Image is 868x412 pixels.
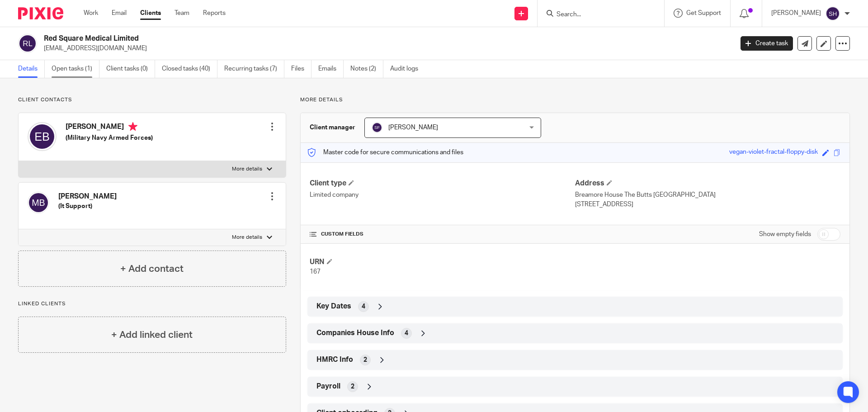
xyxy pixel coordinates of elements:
span: [PERSON_NAME] [388,124,438,131]
h2: Red Square Medical Limited [44,34,590,43]
p: Limited company [310,190,575,199]
a: Email [112,9,127,18]
a: Recurring tasks (7) [224,60,284,78]
p: [STREET_ADDRESS] [575,200,840,209]
h4: [PERSON_NAME] [66,122,153,133]
p: [PERSON_NAME] [771,9,821,18]
a: Create task [741,36,793,51]
span: 2 [351,382,354,391]
a: Emails [318,60,344,78]
p: Master code for secure communications and files [307,148,463,157]
a: Clients [140,9,161,18]
span: Get Support [686,10,721,16]
a: Notes (2) [350,60,383,78]
h4: Client type [310,179,575,188]
p: Linked clients [18,300,286,308]
h3: Client manager [310,123,355,132]
div: vegan-violet-fractal-floppy-disk [729,147,818,158]
h4: + Add contact [120,262,184,276]
span: Payroll [316,382,340,391]
span: HMRC Info [316,355,353,365]
a: Files [291,60,311,78]
h5: (It Support) [58,202,117,211]
h4: Address [575,179,840,188]
h4: [PERSON_NAME] [58,192,117,201]
input: Search [556,11,637,19]
a: Details [18,60,45,78]
p: Breamore House The Butts [GEOGRAPHIC_DATA] [575,190,840,199]
p: More details [300,96,850,104]
p: More details [232,166,262,173]
h4: URN [310,257,575,267]
i: Primary [128,122,137,131]
img: svg%3E [826,6,840,21]
img: svg%3E [18,34,37,53]
span: Key Dates [316,302,351,311]
span: 2 [363,355,367,365]
img: svg%3E [28,122,57,151]
span: 167 [310,269,321,275]
span: 4 [362,302,365,311]
img: svg%3E [372,122,382,133]
p: [EMAIL_ADDRESS][DOMAIN_NAME] [44,44,727,53]
img: Pixie [18,7,63,19]
span: Companies House Info [316,328,394,338]
h4: + Add linked client [111,328,193,342]
span: 4 [405,329,408,338]
h4: CUSTOM FIELDS [310,231,575,238]
p: Client contacts [18,96,286,104]
label: Show empty fields [759,230,811,239]
h5: (Military Navy Armed Forces) [66,133,153,142]
img: svg%3E [28,192,49,213]
p: More details [232,234,262,241]
a: Closed tasks (40) [162,60,217,78]
a: Audit logs [390,60,425,78]
a: Reports [203,9,226,18]
a: Client tasks (0) [106,60,155,78]
a: Team [175,9,189,18]
a: Work [84,9,98,18]
a: Open tasks (1) [52,60,99,78]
